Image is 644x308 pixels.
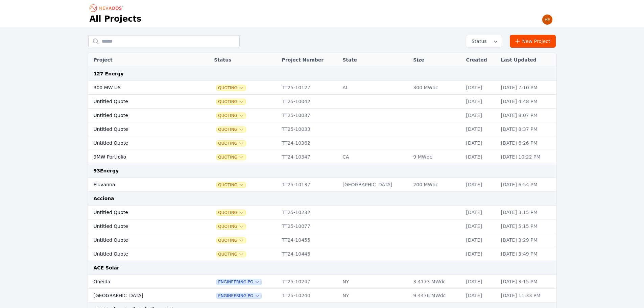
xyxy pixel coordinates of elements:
td: [DATE] [463,206,498,219]
td: [DATE] [463,150,498,164]
td: [DATE] 11:33 PM [498,289,556,303]
td: [DATE] [463,233,498,247]
td: TT25-10033 [279,122,339,136]
h1: All Projects [90,14,142,24]
img: Henar Luque [542,14,553,25]
button: Quoting [217,99,245,104]
tr: 300 MW USQuotingTT25-10127AL300 MWdc[DATE][DATE] 7:10 PM [88,81,556,95]
button: Quoting [217,238,245,243]
span: Quoting [217,85,245,91]
button: Quoting [217,155,245,160]
tr: [GEOGRAPHIC_DATA]Engineering POTT25-10240NY9.4476 MWdc[DATE][DATE] 11:33 PM [88,289,556,303]
td: Untitled Quote [88,122,194,136]
td: [DATE] [463,289,498,303]
tr: Untitled QuoteQuotingTT24-10362[DATE][DATE] 6:26 PM [88,136,556,150]
tr: FluvannaQuotingTT25-10137[GEOGRAPHIC_DATA]200 MWdc[DATE][DATE] 6:54 PM [88,178,556,192]
td: 9MW Portfolio [88,150,194,164]
td: 300 MW US [88,81,194,95]
td: [DATE] 3:49 PM [498,247,556,261]
button: Quoting [217,113,245,118]
td: Acciona [88,192,556,206]
td: [DATE] [463,122,498,136]
button: Quoting [217,224,245,229]
td: [DATE] 10:22 PM [498,150,556,164]
button: Quoting [217,127,245,132]
td: [DATE] 6:54 PM [498,178,556,192]
td: TT25-10077 [279,219,339,233]
button: Engineering PO [217,293,261,299]
span: Status [469,38,487,45]
td: TT25-10127 [279,81,339,95]
td: 3.4173 MWdc [410,275,462,289]
td: [DATE] 4:48 PM [498,95,556,109]
td: TT24-10347 [279,150,339,164]
td: [DATE] 3:15 PM [498,206,556,219]
td: ACE Solar [88,261,556,275]
td: 300 MWdc [410,81,462,95]
td: Untitled Quote [88,206,194,219]
button: Quoting [217,252,245,257]
tr: 9MW PortfolioQuotingTT24-10347CA9 MWdc[DATE][DATE] 10:22 PM [88,150,556,164]
th: Status [211,53,278,67]
button: Engineering PO [217,279,261,285]
td: 93Energy [88,164,556,178]
td: TT25-10137 [279,178,339,192]
th: Project Number [279,53,339,67]
td: 200 MWdc [410,178,462,192]
td: AL [339,81,410,95]
button: Quoting [217,141,245,146]
button: Quoting [217,182,245,188]
td: [DATE] [463,178,498,192]
td: TT25-10042 [279,95,339,109]
td: [DATE] [463,95,498,109]
td: 127 Energy [88,67,556,81]
button: Status [466,35,502,47]
td: Untitled Quote [88,247,194,261]
td: Untitled Quote [88,219,194,233]
a: New Project [510,35,556,48]
tr: Untitled QuoteQuotingTT24-10445[DATE][DATE] 3:49 PM [88,247,556,261]
td: [DATE] [463,81,498,95]
td: Untitled Quote [88,109,194,122]
td: TT25-10240 [279,289,339,303]
nav: Breadcrumb [90,3,125,14]
td: Oneida [88,275,194,289]
td: [DATE] 8:07 PM [498,109,556,122]
td: [GEOGRAPHIC_DATA] [88,289,194,303]
tr: Untitled QuoteQuotingTT25-10077[DATE][DATE] 5:15 PM [88,219,556,233]
td: [DATE] 7:10 PM [498,81,556,95]
td: NY [339,275,410,289]
button: Quoting [217,210,245,215]
td: [GEOGRAPHIC_DATA] [339,178,410,192]
tr: Untitled QuoteQuotingTT25-10037[DATE][DATE] 8:07 PM [88,109,556,122]
th: Project [88,53,194,67]
tr: Untitled QuoteQuotingTT25-10042[DATE][DATE] 4:48 PM [88,95,556,109]
td: [DATE] 5:15 PM [498,219,556,233]
td: Untitled Quote [88,233,194,247]
th: State [339,53,410,67]
td: 9.4476 MWdc [410,289,462,303]
th: Last Updated [498,53,556,67]
td: [DATE] [463,109,498,122]
td: TT24-10455 [279,233,339,247]
td: [DATE] 3:29 PM [498,233,556,247]
tr: Untitled QuoteQuotingTT25-10033[DATE][DATE] 8:37 PM [88,122,556,136]
th: Size [410,53,462,67]
th: Created [463,53,498,67]
tr: Untitled QuoteQuotingTT25-10232[DATE][DATE] 3:15 PM [88,206,556,219]
td: 9 MWdc [410,150,462,164]
tr: OneidaEngineering POTT25-10247NY3.4173 MWdc[DATE][DATE] 3:15 PM [88,275,556,289]
td: CA [339,150,410,164]
td: TT24-10445 [279,247,339,261]
td: [DATE] [463,219,498,233]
